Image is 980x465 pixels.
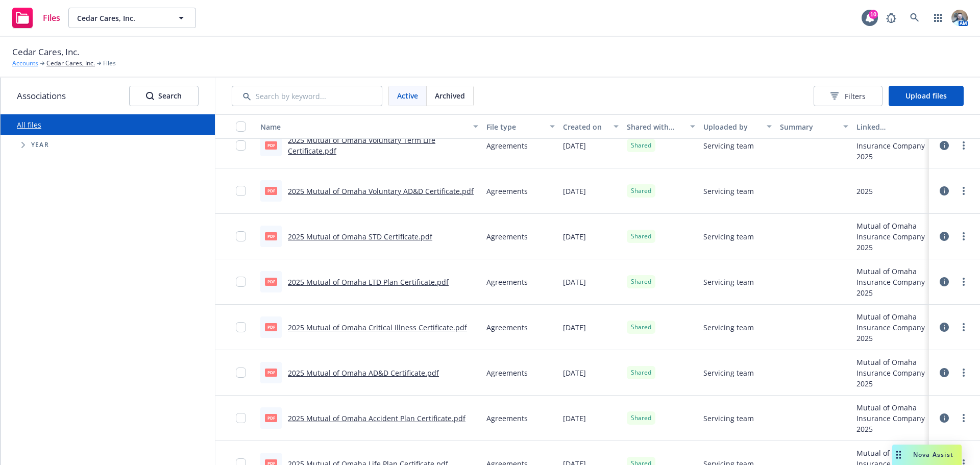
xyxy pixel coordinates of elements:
[856,130,925,151] div: Mutual of Omaha Insurance Company
[780,121,837,132] div: Summary
[881,8,901,28] a: Report a Bug
[631,323,651,332] span: Shared
[699,114,776,139] button: Uploaded by
[563,121,607,132] div: Created on
[236,322,246,332] input: Toggle Row Selected
[856,378,925,389] div: 2025
[814,86,883,106] button: Filters
[951,10,968,26] img: photo
[856,151,925,162] div: 2025
[856,186,873,197] div: 2025
[236,121,246,132] input: Select all
[856,311,925,333] div: Mutual of Omaha Insurance Company
[265,278,277,285] span: pdf
[265,414,277,422] span: pdf
[288,368,439,378] a: 2025 Mutual of Omaha AD&D Certificate.pdf
[856,424,925,434] div: 2025
[559,114,623,139] button: Created on
[869,10,878,19] div: 10
[830,91,866,102] span: Filters
[77,13,165,23] span: Cedar Cares, Inc.
[43,14,60,22] span: Files
[856,333,925,344] div: 2025
[889,86,964,106] button: Upload files
[288,232,432,241] a: 2025 Mutual of Omaha STD Certificate.pdf
[856,266,925,287] div: Mutual of Omaha Insurance Company
[265,323,277,331] span: pdf
[236,140,246,151] input: Toggle Row Selected
[482,114,559,139] button: File type
[905,91,947,101] span: Upload files
[856,121,925,132] div: Linked associations
[236,413,246,423] input: Toggle Row Selected
[1,135,215,155] div: Tree Example
[17,120,41,130] a: All files
[68,8,196,28] button: Cedar Cares, Inc.
[776,114,852,139] button: Summary
[288,413,465,423] a: 2025 Mutual of Omaha Accident Plan Certificate.pdf
[892,445,962,465] button: Nova Assist
[232,86,382,106] input: Search by keyword...
[958,366,970,379] a: more
[631,368,651,377] span: Shared
[563,322,586,333] span: [DATE]
[703,277,754,287] span: Servicing team
[913,450,953,459] span: Nova Assist
[958,321,970,333] a: more
[236,186,246,196] input: Toggle Row Selected
[486,322,528,333] span: Agreements
[703,140,754,151] span: Servicing team
[856,357,925,378] div: Mutual of Omaha Insurance Company
[631,277,651,286] span: Shared
[631,141,651,150] span: Shared
[236,277,246,287] input: Toggle Row Selected
[928,8,948,28] a: Switch app
[623,114,699,139] button: Shared with client
[958,276,970,288] a: more
[703,322,754,333] span: Servicing team
[256,114,482,139] button: Name
[563,186,586,197] span: [DATE]
[856,287,925,298] div: 2025
[845,91,866,102] span: Filters
[563,277,586,287] span: [DATE]
[631,413,651,423] span: Shared
[631,186,651,195] span: Shared
[288,277,449,287] a: 2025 Mutual of Omaha LTD Plan Certificate.pdf
[265,141,277,149] span: pdf
[397,90,418,101] span: Active
[958,230,970,242] a: more
[563,413,586,424] span: [DATE]
[129,86,199,106] button: SearchSearch
[260,121,467,132] div: Name
[146,92,154,100] svg: Search
[563,140,586,151] span: [DATE]
[236,231,246,241] input: Toggle Row Selected
[958,185,970,197] a: more
[8,4,64,32] a: Files
[856,402,925,424] div: Mutual of Omaha Insurance Company
[288,323,467,332] a: 2025 Mutual of Omaha Critical Illness Certificate.pdf
[627,121,684,132] div: Shared with client
[486,121,544,132] div: File type
[435,90,465,101] span: Archived
[631,232,651,241] span: Shared
[236,368,246,378] input: Toggle Row Selected
[852,114,929,139] button: Linked associations
[486,413,528,424] span: Agreements
[46,59,95,68] a: Cedar Cares, Inc.
[486,277,528,287] span: Agreements
[958,139,970,152] a: more
[12,45,79,59] span: Cedar Cares, Inc.
[703,413,754,424] span: Servicing team
[703,186,754,197] span: Servicing team
[856,221,925,242] div: Mutual of Omaha Insurance Company
[486,140,528,151] span: Agreements
[486,368,528,378] span: Agreements
[486,231,528,242] span: Agreements
[17,89,66,103] span: Associations
[265,232,277,240] span: pdf
[103,59,116,68] span: Files
[563,231,586,242] span: [DATE]
[31,142,49,148] span: Year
